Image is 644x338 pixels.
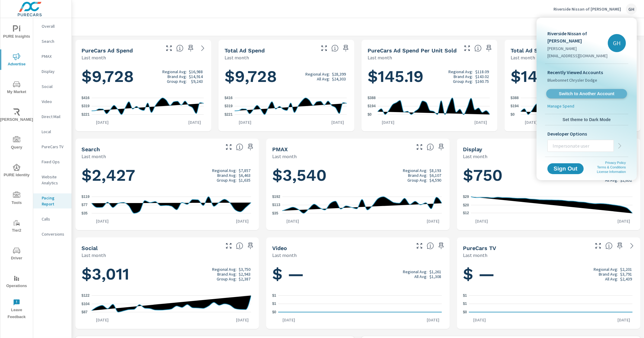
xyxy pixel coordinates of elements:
a: License Information [597,170,626,174]
a: Manage Spend [545,103,628,111]
input: Impersonate user [548,138,614,154]
button: Sign Out [547,163,584,174]
p: Riverside Nissan of [PERSON_NAME] [547,30,608,44]
a: Switch to Another Account [546,89,627,99]
span: Bluebonnet Chrysler Dodge [547,77,597,83]
span: Switch to Another Account [550,91,623,97]
a: Terms & Conditions [597,165,626,169]
p: [PERSON_NAME] [547,45,608,52]
p: [EMAIL_ADDRESS][DOMAIN_NAME] [547,53,608,59]
a: Privacy Policy [605,161,626,164]
p: Manage Spend [547,103,574,109]
span: Set theme to Dark Mode [547,117,626,122]
p: Recently Viewed Accounts [547,69,626,76]
div: GH [608,34,626,52]
p: Developer Options [547,130,626,137]
button: Set theme to Dark Mode [545,114,628,125]
span: Sign Out [552,166,579,171]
